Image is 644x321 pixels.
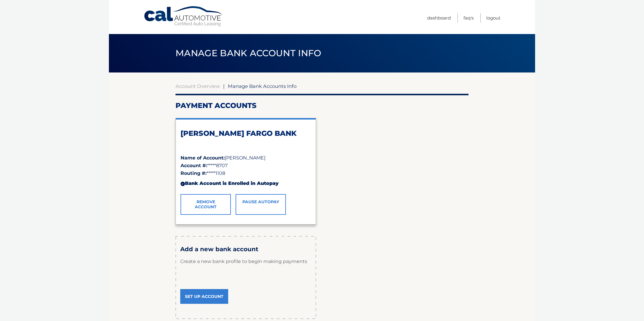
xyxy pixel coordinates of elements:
a: Pause AutoPay [236,194,286,215]
a: Dashboard [427,13,451,23]
div: Bank Account is Enrolled in Autopay [181,177,311,190]
a: Logout [486,13,500,23]
strong: Account #: [181,163,207,168]
a: FAQ's [463,13,474,23]
a: Cal Automotive [144,6,223,27]
h2: Payment Accounts [176,101,468,110]
a: Remove Account [181,194,231,215]
p: Create a new bank profile to begin making payments [180,253,311,270]
strong: Routing #: [181,170,207,176]
a: Set Up Account [180,289,228,304]
span: | [223,83,225,89]
h3: Add a new bank account [180,246,311,253]
strong: Name of Account: [181,155,225,161]
span: [PERSON_NAME] [225,155,265,161]
h2: [PERSON_NAME] FARGO BANK [181,129,311,138]
div: ✓ [181,182,185,186]
span: Manage Bank Account Info [176,48,321,59]
a: Account Overview [176,83,220,89]
span: Manage Bank Accounts Info [228,83,297,89]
